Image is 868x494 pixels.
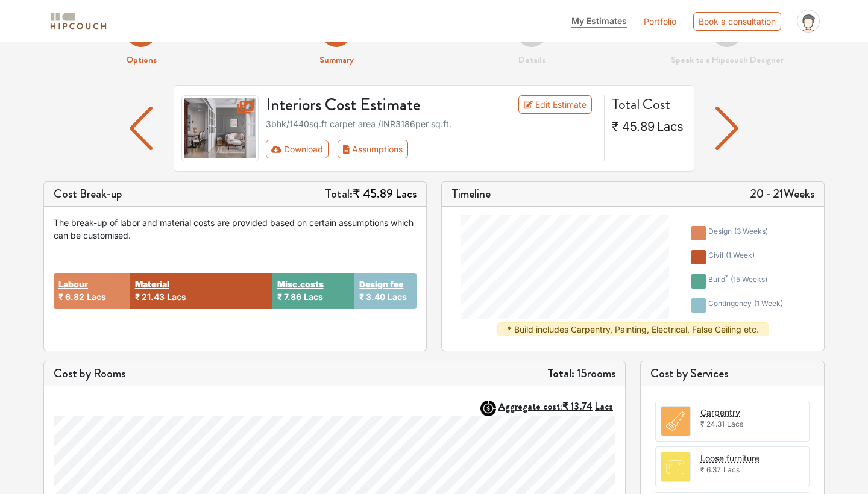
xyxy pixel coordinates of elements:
span: ₹ 3.40 [359,292,385,302]
h5: Cost by Rooms [54,366,125,381]
span: Lacs [727,419,743,428]
strong: Aggregate cost: [498,399,613,413]
span: Lacs [723,465,740,474]
span: ₹ 6.37 [700,465,721,474]
span: ₹ 45.89 [612,119,655,134]
button: Design fee [359,278,403,290]
button: Misc.costs [277,278,324,290]
img: logo-horizontal.svg [48,11,108,32]
button: Material [135,278,169,290]
button: Assumptions [338,140,408,158]
div: 3bhk / 1440 sq.ft carpet area /INR 3186 per sq.ft. [266,117,597,130]
div: build [708,274,767,289]
img: arrow left [715,107,739,150]
span: ( 1 week ) [726,251,755,260]
img: AggregateIcon [480,401,496,416]
h5: Cost by Services [650,366,814,381]
div: design [708,226,768,240]
div: civil [708,250,755,264]
img: room.svg [661,407,690,436]
span: ₹ 45.89 [353,185,393,202]
button: Labour [58,278,88,290]
strong: Options [126,53,157,66]
span: logo-horizontal.svg [48,8,108,35]
span: ₹ 21.43 [135,292,165,302]
span: ( 3 weeks ) [734,227,768,236]
h5: 20 - 21 Weeks [750,187,814,201]
h3: Interiors Cost Estimate [259,95,489,116]
span: ₹ 6.82 [58,292,84,302]
button: Download [266,140,329,158]
span: ( 15 weeks ) [731,275,767,284]
span: Lacs [304,292,323,302]
h5: Total: [325,187,417,201]
button: Carpentry [700,406,740,419]
div: contingency [708,298,783,313]
a: Portfolio [644,15,676,28]
span: Lacs [167,292,186,302]
h5: Timeline [451,187,491,201]
strong: Speak to a Hipcouch Designer [671,53,784,66]
span: ₹ 24.31 [700,419,725,428]
span: Lacs [388,292,407,302]
img: room.svg [661,452,690,481]
img: arrow left [130,107,153,150]
div: * Build includes Carpentry, Painting, Electrical, False Ceiling etc. [497,322,769,336]
div: First group [266,140,418,158]
a: Edit Estimate [518,95,593,114]
div: Toolbar with button groups [266,140,597,158]
h5: Cost Break-up [54,187,122,201]
span: Lacs [657,119,684,134]
h5: 15 rooms [547,366,615,381]
strong: Summary [319,53,354,66]
span: ₹ 13.74 [562,399,593,413]
button: Aggregate cost:₹ 13.74Lacs [498,401,615,412]
span: Lacs [87,292,106,302]
span: Lacs [395,185,417,202]
div: Book a consultation [693,12,781,31]
button: Loose furniture [700,452,759,464]
h4: Total Cost [612,95,684,113]
span: ₹ 7.86 [277,292,301,302]
span: My Estimates [571,16,627,26]
div: The break-up of labor and material costs are provided based on certain assumptions which can be c... [54,216,417,242]
strong: Total: [547,364,574,382]
img: gallery [181,95,259,161]
span: ( 1 week ) [754,299,783,308]
strong: Details [518,53,546,66]
span: Lacs [595,399,613,413]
